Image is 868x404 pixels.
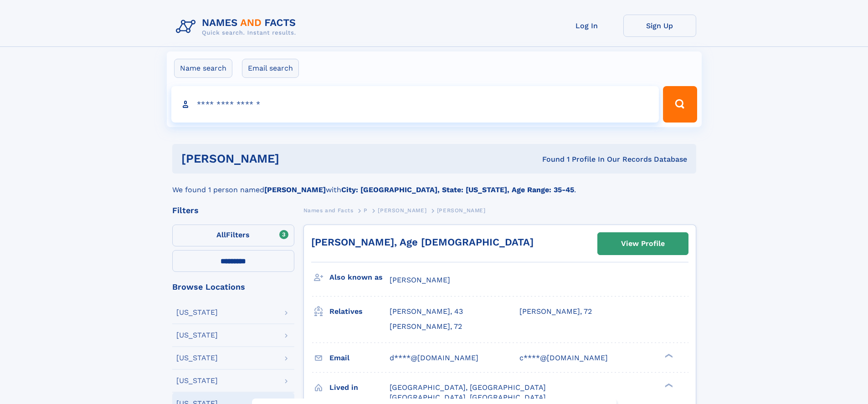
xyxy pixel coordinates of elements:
div: [US_STATE] [176,377,218,384]
a: Names and Facts [303,205,354,216]
span: [GEOGRAPHIC_DATA], [GEOGRAPHIC_DATA] [390,393,546,402]
a: Log In [550,15,623,37]
h3: Relatives [329,304,390,319]
img: Logo Names and Facts [172,15,303,39]
span: All [216,230,226,239]
h3: Also known as [329,270,390,285]
b: [PERSON_NAME] [264,185,326,194]
div: We found 1 person named with . [172,174,696,195]
div: Filters [172,206,294,215]
span: [GEOGRAPHIC_DATA], [GEOGRAPHIC_DATA] [390,383,546,392]
a: [PERSON_NAME], 43 [390,307,463,317]
div: [US_STATE] [176,354,218,362]
span: P [364,207,368,214]
b: City: [GEOGRAPHIC_DATA], State: [US_STATE], Age Range: 35-45 [341,185,574,194]
span: [PERSON_NAME] [378,207,426,214]
span: [PERSON_NAME] [437,207,486,214]
h3: Lived in [329,380,390,395]
a: Sign Up [623,15,696,37]
div: [US_STATE] [176,332,218,339]
a: P [364,205,368,216]
label: Email search [242,59,299,78]
a: [PERSON_NAME], Age [DEMOGRAPHIC_DATA] [311,236,534,248]
label: Filters [172,225,294,246]
h3: Email [329,350,390,366]
div: ❯ [663,382,673,388]
label: Name search [174,59,232,78]
a: [PERSON_NAME], 72 [390,322,462,332]
div: ❯ [663,353,673,358]
a: [PERSON_NAME], 72 [519,307,592,317]
span: [PERSON_NAME] [390,276,450,284]
div: Browse Locations [172,283,294,291]
h1: [PERSON_NAME] [181,153,411,164]
button: Search Button [663,86,697,123]
a: View Profile [598,233,688,255]
input: search input [171,86,659,123]
div: Found 1 Profile In Our Records Database [411,154,687,164]
a: [PERSON_NAME] [378,205,426,216]
div: [US_STATE] [176,309,218,316]
div: View Profile [621,233,665,254]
